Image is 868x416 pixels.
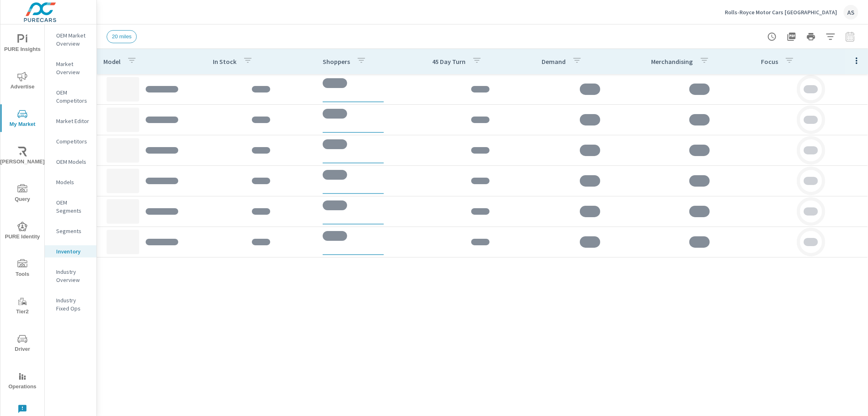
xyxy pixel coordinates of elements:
[542,57,566,66] p: Demand
[56,268,90,284] p: Industry Overview
[107,33,136,40] span: 20 miles
[45,294,96,315] div: Industry Fixed Ops
[45,196,96,217] div: OEM Segments
[45,266,96,286] div: Industry Overview
[822,29,839,45] button: Apply Filters
[725,9,837,16] p: Rolls-Royce Motor Cars [GEOGRAPHIC_DATA]
[45,58,96,78] div: Market Overview
[45,115,96,127] div: Market Editor
[45,176,96,188] div: Models
[432,57,466,66] p: 45 Day Turn
[3,34,42,54] span: PURE Insights
[56,247,90,255] p: Inventory
[3,372,42,392] span: Operations
[844,5,858,20] div: AS
[56,198,90,215] p: OEM Segments
[56,296,90,313] p: Industry Fixed Ops
[652,57,693,66] p: Merchandising
[3,222,42,242] span: PURE Identity
[3,259,42,279] span: Tools
[213,57,236,66] p: In Stock
[56,158,90,166] p: OEM Models
[3,72,42,92] span: Advertise
[56,227,90,235] p: Segments
[3,334,42,354] span: Driver
[45,86,96,107] div: OEM Competitors
[761,57,778,66] p: Focus
[56,60,90,76] p: Market Overview
[45,225,96,237] div: Segments
[803,29,819,45] button: Print Report
[3,109,42,129] span: My Market
[3,297,42,317] span: Tier2
[56,88,90,105] p: OEM Competitors
[45,156,96,168] div: OEM Models
[45,135,96,147] div: Competitors
[56,117,90,125] p: Market Editor
[783,29,800,45] button: "Export Report to PDF"
[56,31,90,48] p: OEM Market Overview
[56,137,90,145] p: Competitors
[3,184,42,204] span: Query
[45,29,96,50] div: OEM Market Overview
[3,147,42,167] span: [PERSON_NAME]
[45,245,96,258] div: Inventory
[103,57,120,66] p: Model
[56,178,90,186] p: Models
[323,57,350,66] p: Shoppers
